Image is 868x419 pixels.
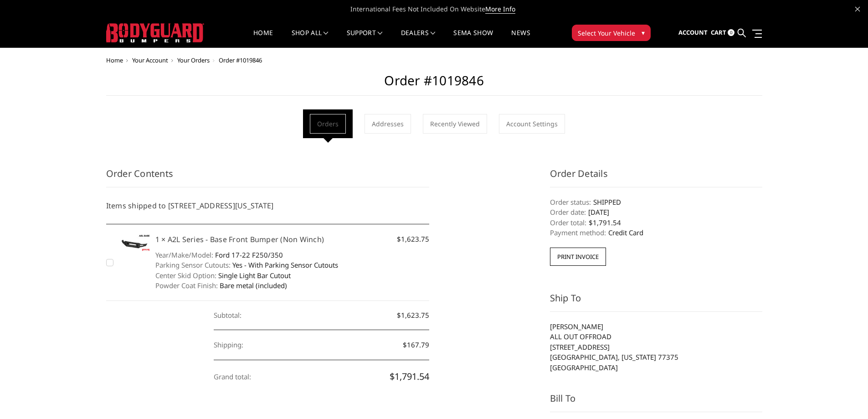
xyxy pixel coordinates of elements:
[678,21,708,45] a: Account
[550,352,762,362] li: [GEOGRAPHIC_DATA], [US_STATE] 77375
[572,25,651,41] button: Select Your Vehicle
[214,330,429,360] dd: $167.79
[550,342,762,352] li: [STREET_ADDRESS]
[214,300,241,330] dt: Subtotal:
[106,23,204,42] img: BODYGUARD BUMPERS
[550,197,591,207] dt: Order status:
[550,228,606,238] dt: Payment method:
[550,217,586,228] dt: Order total:
[550,392,762,412] h3: Bill To
[499,114,565,134] a: Account Settings
[155,260,430,270] dd: Yes - With Parking Sensor Cutouts
[214,360,429,393] dd: $1,791.54
[485,5,515,14] a: More Info
[155,270,216,281] dt: Center Skid Option:
[177,56,210,64] a: Your Orders
[397,234,429,244] span: $1,623.75
[678,28,708,36] span: Account
[155,280,218,291] dt: Powder Coat Finish:
[106,167,430,187] h3: Order Contents
[711,21,734,45] a: Cart 0
[253,30,273,47] a: Home
[155,250,213,260] dt: Year/Make/Model:
[347,30,383,47] a: Support
[511,30,530,47] a: News
[106,56,123,64] a: Home
[401,30,436,47] a: Dealers
[550,321,762,332] li: [PERSON_NAME]
[550,217,762,228] dd: $1,791.54
[119,234,151,252] img: A2L Series - Base Front Bumper (Non Winch)
[578,28,635,38] span: Select Your Vehicle
[214,330,243,360] dt: Shipping:
[155,260,231,270] dt: Parking Sensor Cutouts:
[642,28,645,37] span: ▾
[550,331,762,342] li: ALL OUT OFFROAD
[155,270,430,281] dd: Single Light Bar Cutout
[219,56,262,64] span: Order #1019846
[423,114,487,134] a: Recently Viewed
[711,28,726,36] span: Cart
[365,114,411,134] a: Addresses
[214,300,429,331] dd: $1,623.75
[550,197,762,207] dd: SHIPPED
[214,362,251,392] dt: Grand total:
[106,73,762,96] h2: Order #1019846
[550,207,586,217] dt: Order date:
[550,207,762,217] dd: [DATE]
[155,280,430,291] dd: Bare metal (included)
[106,200,430,211] h5: Items shipped to [STREET_ADDRESS][US_STATE]
[292,30,329,47] a: shop all
[132,56,168,64] a: Your Account
[155,250,430,260] dd: Ford 17-22 F250/350
[728,29,734,36] span: 0
[155,234,430,245] h5: 1 × A2L Series - Base Front Bumper (Non Winch)
[550,248,606,266] button: Print Invoice
[550,362,762,373] li: [GEOGRAPHIC_DATA]
[550,167,762,187] h3: Order Details
[453,30,493,47] a: SEMA Show
[310,114,346,134] a: Orders
[550,228,762,238] dd: Credit Card
[550,291,762,312] h3: Ship To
